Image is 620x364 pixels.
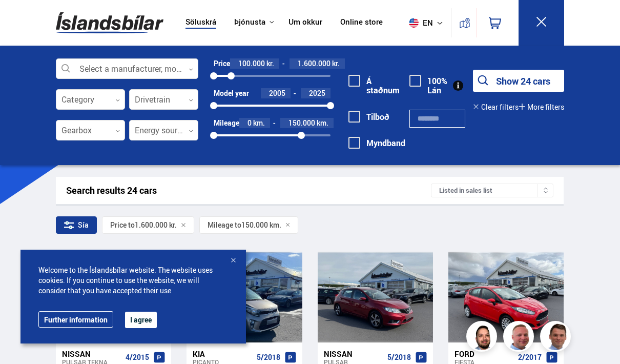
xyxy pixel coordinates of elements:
span: km. [317,119,328,127]
button: More filters [519,103,564,111]
span: Welcome to the Íslandsbílar website. The website uses cookies. If you continue to use the website... [38,265,228,296]
button: I agree [125,312,157,328]
div: Listed in sales list [431,184,553,197]
span: 2005 [269,88,285,98]
span: 0 [247,118,252,128]
img: nhp88E3Fdnt1Opn2.png [468,322,499,353]
span: 150.000 [288,118,315,128]
div: Search results 24 cars [66,185,431,196]
a: Söluskrá [185,17,216,28]
span: Price to [110,221,135,229]
div: Model year [214,89,249,97]
label: Myndband [348,138,405,148]
span: 5/2018 [387,353,411,361]
label: Á staðnum [348,76,400,95]
a: Um okkur [288,17,322,28]
div: Sía [56,216,97,234]
a: Online store [340,17,383,28]
span: 100.000 [238,58,265,68]
button: Clear filters [473,103,519,111]
div: Kia [193,349,252,358]
a: Further information [38,311,113,328]
label: Tilboð [348,112,389,122]
span: km. [253,119,265,127]
button: Þjónusta [234,17,265,27]
span: kr. [266,59,274,68]
div: Nissan [324,349,383,358]
div: Price [214,59,230,68]
span: 150.000 km. [241,221,281,229]
span: en [405,18,430,28]
img: siFngHWaQ9KaOqBr.png [505,322,535,353]
button: en [405,8,451,38]
span: 2025 [309,88,325,98]
button: Show 24 cars [473,70,564,92]
img: svg+xml;base64,PHN2ZyB4bWxucz0iaHR0cDovL3d3dy53My5vcmcvMjAwMC9zdmciIHdpZHRoPSI1MTIiIGhlaWdodD0iNT... [409,18,419,28]
img: G0Ugv5HjCgRt.svg [56,6,163,39]
span: 1.600.000 kr. [135,221,177,229]
span: 5/2018 [257,353,280,361]
img: FbJEzSuNWCJXmdc-.webp [542,322,572,353]
span: 4/2015 [126,353,149,361]
span: 2/2017 [518,353,542,361]
label: 100% Lán [409,76,447,95]
div: Nissan [62,349,121,358]
div: Mileage [214,119,239,127]
div: Ford [454,349,514,358]
span: 1.600.000 [298,58,330,68]
span: Mileage to [208,221,241,229]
